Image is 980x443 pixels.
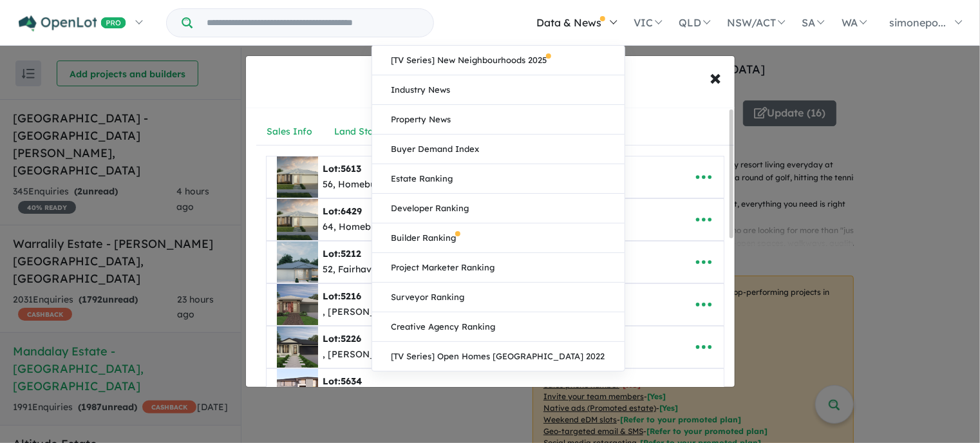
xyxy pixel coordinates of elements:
[277,199,318,240] img: Mandalay%20Estate%20-%20Beveridge%20-%20Lot%206429___1750373090.jpg
[341,375,363,387] span: 5634
[323,375,363,387] b: Lot:
[372,342,625,371] a: [TV Series] Open Homes [GEOGRAPHIC_DATA] 2022
[277,284,318,325] img: Mandalay%20Estate%20-%20Beveridge%20-%20Lot%205216___1751264364.jpg
[323,177,576,193] div: 56, Homebuyers Centre, None, None, $575,000, Available
[267,124,313,140] div: Sales Info
[323,333,362,344] b: Lot:
[889,16,946,29] span: simonepo...
[323,248,362,259] b: Lot:
[277,156,318,198] img: Mandalay%20Estate%20-%20Beveridge%20-%20Lot%205613___1750372926.jpg
[323,290,362,302] b: Lot:
[323,347,587,363] div: , [PERSON_NAME] Homes, None, None, $812,235, Available
[372,223,625,253] a: Builder Ranking
[195,9,431,37] input: Try estate name, suburb, builder or developer
[372,135,625,164] a: Buyer Demand Index
[372,312,625,342] a: Creative Agency Ranking
[277,241,318,283] img: Mandalay%20Estate%20-%20Beveridge%20-%20Lot%205212___1750373584.jpg
[323,205,363,217] b: Lot:
[341,163,362,174] span: 5613
[341,248,362,259] span: 5212
[710,63,722,91] span: ×
[323,220,576,235] div: 64, Homebuyers Centre, None, None, $577,000, Available
[372,164,625,194] a: Estate Ranking
[335,124,416,140] div: Land Stock List ( 6 )
[341,290,362,302] span: 5216
[372,105,625,135] a: Property News
[372,194,625,223] a: Developer Ranking
[372,283,625,312] a: Surveyor Ranking
[19,15,126,32] img: Openlot PRO Logo White
[277,369,318,410] img: Mandalay%20Estate%20-%20Beveridge%20-%20Lot%205634___1751266449.jpg
[277,326,318,368] img: Mandalay%20Estate%20-%20Beveridge%20-%20Lot%205226___1751266448.jpg
[341,333,362,344] span: 5226
[372,75,625,105] a: Industry News
[372,46,625,75] a: [TV Series] New Neighbourhoods 2025
[323,305,589,320] div: , [PERSON_NAME] Homes, None, None, $659,985, Available
[323,163,362,174] b: Lot:
[372,253,625,283] a: Project Marketer Ranking
[341,205,363,217] span: 6429
[323,262,563,278] div: 52, Fairhaven Homes, None, None, $619,714, Available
